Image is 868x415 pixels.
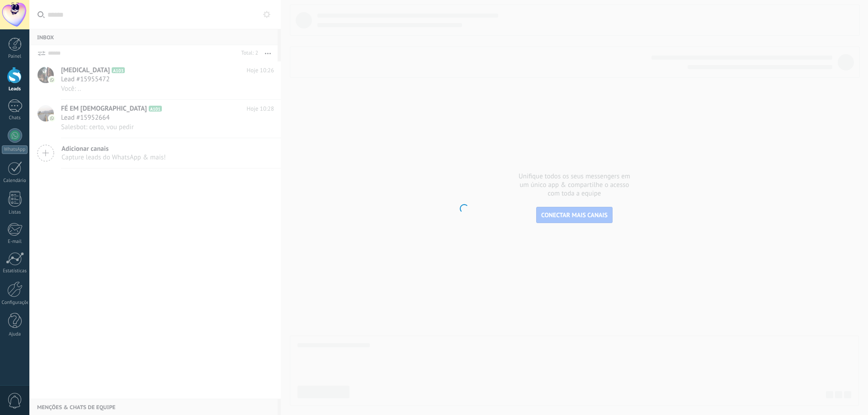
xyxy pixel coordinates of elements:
div: Leads [2,86,28,92]
div: Chats [2,115,28,121]
div: Listas [2,210,28,215]
div: Ajuda [2,331,28,337]
div: E-mail [2,239,28,245]
div: Configurações [2,300,28,306]
div: Calendário [2,178,28,184]
div: Painel [2,54,28,60]
div: WhatsApp [2,145,28,154]
div: Estatísticas [2,268,28,274]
